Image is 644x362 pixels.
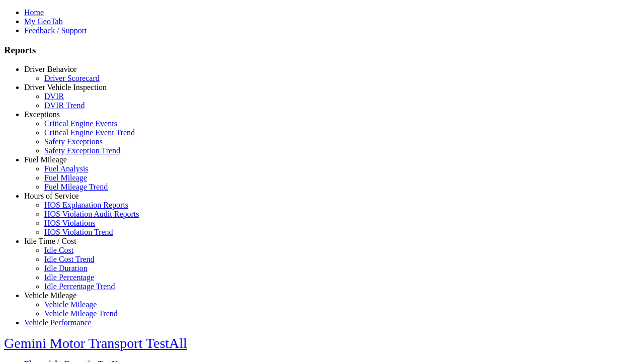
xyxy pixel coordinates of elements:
[4,45,640,56] h3: Reports
[44,264,88,273] a: Idle Duration
[44,137,103,146] a: Safety Exceptions
[24,155,67,164] a: Fuel Mileage
[44,92,64,101] a: DVIR
[44,128,135,137] a: Critical Engine Event Trend
[24,26,87,35] a: Feedback / Support
[24,291,76,300] a: Vehicle Mileage
[24,110,60,119] a: Exceptions
[4,335,187,351] a: Gemini Motor Transport TestAll
[44,119,117,128] a: Critical Engine Events
[44,219,95,227] a: HOS Violations
[44,309,118,318] a: Vehicle Mileage Trend
[44,74,100,82] a: Driver Scorecard
[44,183,108,191] a: Fuel Mileage Trend
[44,201,128,209] a: HOS Explanation Reports
[24,65,76,73] a: Driver Behavior
[44,282,115,291] a: Idle Percentage Trend
[24,192,78,200] a: Hours of Service
[24,8,44,17] a: Home
[44,228,113,236] a: HOS Violation Trend
[44,164,89,173] a: Fuel Analysis
[44,210,139,218] a: HOS Violation Audit Reports
[44,300,97,309] a: Vehicle Mileage
[24,237,76,245] a: Idle Time / Cost
[44,146,120,155] a: Safety Exception Trend
[24,83,107,92] a: Driver Vehicle Inspection
[44,246,73,254] a: Idle Cost
[44,255,95,263] a: Idle Cost Trend
[44,101,85,110] a: DVIR Trend
[44,173,87,182] a: Fuel Mileage
[44,273,94,282] a: Idle Percentage
[24,318,92,327] a: Vehicle Performance
[24,17,63,26] a: My GeoTab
